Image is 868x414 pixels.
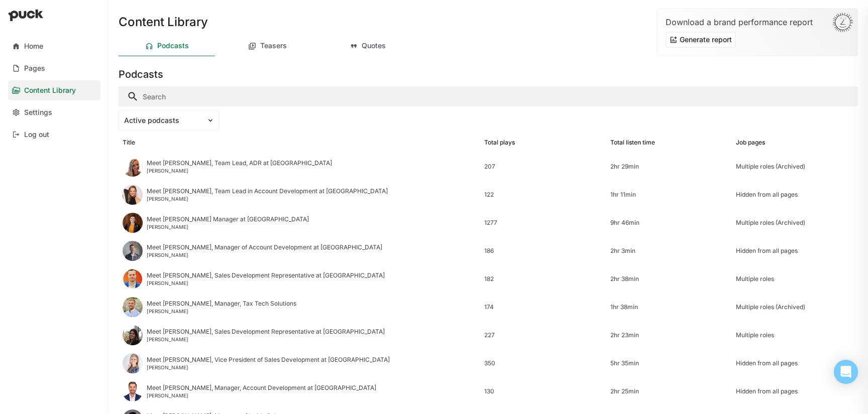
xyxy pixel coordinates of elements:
[362,42,386,50] div: Quotes
[610,304,728,311] div: 1hr 38min
[610,360,728,367] div: 5hr 35min
[610,275,728,283] div: 2hr 38min
[484,191,602,198] div: 122
[8,102,100,122] a: Settings
[147,384,376,391] div: Meet [PERSON_NAME], Manager, Account Development at [GEOGRAPHIC_DATA]
[8,80,100,100] a: Content Library
[24,42,43,51] div: Home
[8,36,100,56] a: Home
[484,332,602,339] div: 227
[736,219,854,226] div: Multiple roles (Archived)
[147,160,332,167] div: Meet [PERSON_NAME], Team Lead, ADR at [GEOGRAPHIC_DATA]
[119,86,858,106] input: Search
[147,224,309,230] div: [PERSON_NAME]
[610,163,728,170] div: 2hr 29min
[119,68,163,80] h3: Podcasts
[24,86,76,95] div: Content Library
[123,139,135,146] div: Title
[147,308,296,314] div: [PERSON_NAME]
[24,130,49,139] div: Log out
[666,17,849,28] div: Download a brand performance report
[147,356,390,363] div: Meet [PERSON_NAME], Vice President of Sales Development at [GEOGRAPHIC_DATA]
[736,388,854,395] div: Hidden from all pages
[147,280,385,286] div: [PERSON_NAME]
[484,219,602,226] div: 1277
[147,364,390,370] div: [PERSON_NAME]
[610,191,728,198] div: 1hr 11min
[666,32,736,48] button: Generate report
[484,163,602,170] div: 207
[147,188,388,195] div: Meet [PERSON_NAME], Team Lead in Account Development at [GEOGRAPHIC_DATA]
[736,191,854,198] div: Hidden from all pages
[147,272,385,279] div: Meet [PERSON_NAME], Sales Development Representative at [GEOGRAPHIC_DATA]
[147,300,296,307] div: Meet [PERSON_NAME], Manager, Tax Tech Solutions
[610,388,728,395] div: 2hr 25min
[736,275,854,283] div: Multiple roles
[119,16,208,28] h1: Content Library
[24,64,45,73] div: Pages
[610,139,655,146] div: Total listen time
[147,336,385,342] div: [PERSON_NAME]
[736,247,854,254] div: Hidden from all pages
[147,252,382,258] div: [PERSON_NAME]
[147,216,309,223] div: Meet [PERSON_NAME] Manager at [GEOGRAPHIC_DATA]
[610,247,728,254] div: 2hr 3min
[147,168,332,174] div: [PERSON_NAME]
[736,332,854,339] div: Multiple roles
[610,332,728,339] div: 2hr 23min
[484,388,602,395] div: 130
[832,13,853,33] img: Sun-D3Rjj4Si.svg
[260,42,287,50] div: Teasers
[147,244,382,251] div: Meet [PERSON_NAME], Manager of Account Development at [GEOGRAPHIC_DATA]
[736,163,854,170] div: Multiple roles (Archived)
[157,42,189,50] div: Podcasts
[484,360,602,367] div: 350
[24,108,52,117] div: Settings
[484,247,602,254] div: 186
[834,360,858,384] div: Open Intercom Messenger
[484,275,602,283] div: 182
[484,139,515,146] div: Total plays
[147,328,385,335] div: Meet [PERSON_NAME], Sales Development Representative at [GEOGRAPHIC_DATA]
[8,58,100,78] a: Pages
[610,219,728,226] div: 9hr 46min
[736,360,854,367] div: Hidden from all pages
[736,304,854,311] div: Multiple roles (Archived)
[147,196,388,202] div: [PERSON_NAME]
[736,139,765,146] div: Job pages
[484,304,602,311] div: 174
[147,392,376,398] div: [PERSON_NAME]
